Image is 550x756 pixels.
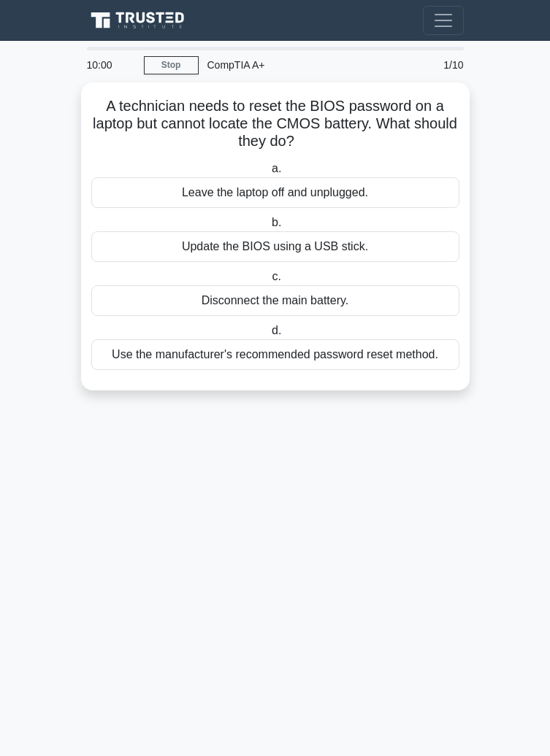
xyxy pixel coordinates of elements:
div: 10:00 [78,50,144,80]
a: Stop [144,56,199,74]
h5: A technician needs to reset the BIOS password on a laptop but cannot locate the CMOS battery. Wha... [90,97,461,151]
button: Toggle navigation [423,6,464,35]
span: c. [272,270,281,282]
div: Disconnect the main battery. [91,285,459,316]
div: CompTIA A+ [199,50,407,80]
div: Leave the laptop off and unplugged. [91,177,459,208]
span: d. [272,324,281,336]
span: a. [272,162,281,174]
div: 1/10 [407,50,473,80]
div: Use the manufacturer's recommended password reset method. [91,339,459,370]
span: b. [272,216,281,228]
div: Update the BIOS using a USB stick. [91,231,459,262]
